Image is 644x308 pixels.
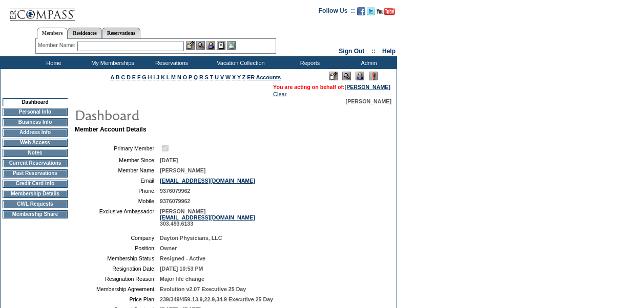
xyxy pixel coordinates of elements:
a: ER Accounts [247,74,281,80]
a: W [225,74,231,80]
span: You are acting on behalf of: [273,84,390,90]
a: F [137,74,141,80]
a: H [148,74,152,80]
td: Resignation Reason: [79,276,156,282]
td: Email: [79,178,156,184]
a: I [153,74,155,80]
a: P [189,74,192,80]
a: Follow us on Twitter [367,10,375,16]
span: [PERSON_NAME] [346,98,391,104]
a: Clear [273,91,286,97]
img: View [196,41,205,50]
td: CWL Requests [3,200,68,208]
td: Position: [79,245,156,251]
td: Current Reservations [3,159,68,167]
span: [PERSON_NAME] 303.493.6133 [160,208,255,227]
img: b_edit.gif [186,41,195,50]
td: Follow Us :: [319,6,355,18]
td: Business Info [3,118,68,126]
img: Reservations [217,41,225,50]
img: Follow us on Twitter [367,7,375,15]
a: M [171,74,176,80]
a: K [161,74,165,80]
a: X [232,74,236,80]
td: Dashboard [3,98,68,106]
td: Past Reservations [3,169,68,178]
img: Edit Mode [329,72,338,80]
span: 9376079962 [160,198,190,204]
span: Resigned - Active [160,255,205,261]
img: Become our fan on Facebook [357,7,365,15]
td: Price Plan: [79,296,156,302]
span: 239/349/459-13.9,22.9,34.9 Executive 25 Day [160,296,273,302]
a: L [167,74,170,80]
td: Mobile: [79,198,156,204]
a: [PERSON_NAME] [345,84,390,90]
img: b_calculator.gif [227,41,236,50]
td: Phone: [79,188,156,194]
a: V [220,74,224,80]
td: Notes [3,149,68,157]
a: U [215,74,219,80]
td: Membership Share [3,210,68,218]
a: Become our fan on Facebook [357,10,365,16]
td: Exclusive Ambassador: [79,208,156,227]
a: Help [382,48,396,55]
span: [PERSON_NAME] [160,167,205,173]
td: Company: [79,235,156,241]
a: N [177,74,181,80]
a: O [183,74,187,80]
td: Admin [338,56,397,69]
a: D [127,74,131,80]
img: Impersonate [206,41,215,50]
a: Sign Out [339,48,364,55]
b: Member Account Details [75,126,147,133]
img: View Mode [342,72,351,80]
td: Vacation Collection [200,56,279,69]
a: Reservations [102,28,140,38]
a: [EMAIL_ADDRESS][DOMAIN_NAME] [160,214,255,221]
td: Membership Details [3,190,68,198]
td: Home [23,56,82,69]
a: C [121,74,125,80]
td: Address Info [3,128,68,137]
a: Z [242,74,246,80]
a: A [111,74,114,80]
td: Personal Info [3,108,68,116]
span: 9376079962 [160,188,190,194]
a: Members [37,28,68,39]
span: :: [371,48,376,55]
a: Q [194,74,198,80]
td: Credit Card Info [3,180,68,188]
img: Subscribe to our YouTube Channel [377,8,395,15]
span: Owner [160,245,177,251]
td: Membership Agreement: [79,286,156,292]
td: Reservations [141,56,200,69]
span: [DATE] 10:53 PM [160,266,203,272]
a: J [156,74,159,80]
a: S [205,74,209,80]
a: Residences [68,28,102,38]
td: Membership Status: [79,255,156,261]
div: Member Name: [38,41,77,50]
a: B [116,74,120,80]
span: Evolution v2.07 Executive 25 Day [160,286,246,292]
td: Member Since: [79,157,156,163]
a: Y [237,74,241,80]
a: T [210,74,214,80]
a: [EMAIL_ADDRESS][DOMAIN_NAME] [160,178,255,184]
span: [DATE] [160,157,178,163]
a: E [132,74,136,80]
span: Dayton Physicians, LLC [160,235,222,241]
img: Impersonate [356,72,364,80]
td: Web Access [3,139,68,147]
img: pgTtlDashboard.gif [74,104,279,125]
span: Major life change [160,276,204,282]
a: G [142,74,146,80]
td: Resignation Date: [79,266,156,272]
td: Primary Member: [79,143,156,153]
td: My Memberships [82,56,141,69]
a: R [199,74,203,80]
td: Reports [279,56,338,69]
img: Log Concern/Member Elevation [369,72,378,80]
